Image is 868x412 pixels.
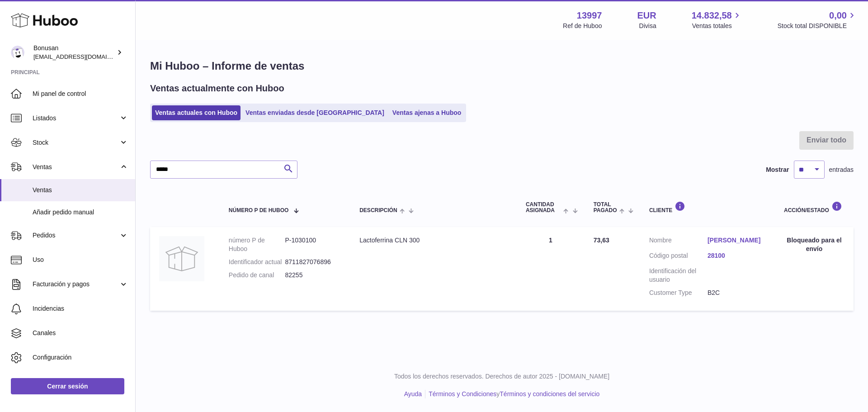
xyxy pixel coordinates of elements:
[33,163,119,171] span: Ventas
[11,378,124,394] a: Cerrar sesión
[33,138,119,147] span: Stock
[563,22,602,30] div: Ref de Huboo
[229,208,288,213] span: número P de Huboo
[425,390,599,398] li: y
[285,271,342,279] dd: 82255
[33,256,128,264] span: Uso
[404,390,422,398] a: Ayuda
[285,236,342,253] dd: P-1030100
[359,208,397,213] span: Descripción
[778,9,857,30] a: 0,00 Stock total DISPONIBLE
[33,231,119,240] span: Pedidos
[150,82,284,95] h2: Ventas actualmente con Huboo
[637,9,656,22] strong: EUR
[33,304,128,313] span: Incidencias
[33,90,128,98] span: Mi panel de control
[11,46,24,59] img: info@bonusan.es
[33,186,128,194] span: Ventas
[33,44,115,61] div: Bonusan
[159,236,204,281] img: no-photo.jpg
[229,271,285,279] dt: Pedido de canal
[594,237,609,244] span: 73,63
[784,201,844,213] div: Acción/Estado
[692,9,742,30] a: 14.832,58 Ventas totales
[708,251,766,260] a: 28100
[778,22,857,30] span: Stock total DISPONIBLE
[33,329,128,337] span: Canales
[429,390,496,398] a: Términos y Condiciones
[649,201,766,213] div: Cliente
[285,258,342,266] dd: 8711827076896
[500,390,599,398] a: Términos y condiciones del servicio
[766,166,789,174] label: Mostrar
[33,114,119,123] span: Listados
[639,22,656,30] div: Divisa
[359,236,508,245] div: Lactoferrina CLN 300
[692,22,742,30] span: Ventas totales
[708,236,766,245] a: [PERSON_NAME]
[33,53,133,60] span: [EMAIL_ADDRESS][DOMAIN_NAME]
[33,353,128,362] span: Configuración
[229,236,285,253] dt: número P de Huboo
[829,9,847,22] span: 0,00
[649,289,708,297] dt: Customer Type
[150,59,854,73] h1: Mi Huboo – Informe de ventas
[649,267,708,284] dt: Identificación del usuario
[577,9,602,22] strong: 13997
[33,208,128,217] span: Añadir pedido manual
[708,289,766,297] dd: B2C
[649,236,708,247] dt: Nombre
[389,105,465,120] a: Ventas ajenas a Huboo
[829,166,854,174] span: entradas
[143,372,861,381] p: Todos los derechos reservados. Derechos de autor 2025 - [DOMAIN_NAME]
[517,227,585,310] td: 1
[242,105,387,120] a: Ventas enviadas desde [GEOGRAPHIC_DATA]
[229,258,285,266] dt: Identificador actual
[33,280,119,289] span: Facturación y pagos
[784,236,844,253] div: Bloqueado para el envío
[692,9,732,22] span: 14.832,58
[594,202,617,213] span: Total pagado
[649,251,708,262] dt: Código postal
[526,202,561,213] span: Cantidad ASIGNADA
[152,105,241,120] a: Ventas actuales con Huboo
